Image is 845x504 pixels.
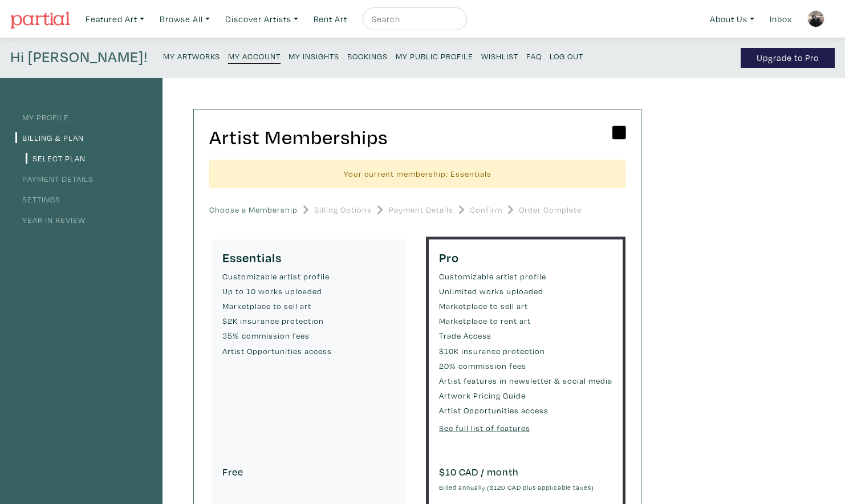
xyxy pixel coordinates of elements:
[15,214,86,225] a: Year in Review
[439,270,612,283] small: Customizable artist profile
[519,204,582,216] small: Order Complete
[289,48,339,63] a: My Insights
[396,48,473,63] a: My Public Profile
[389,204,453,216] small: Payment Details
[209,160,625,189] div: Your current membership: Essentials
[222,300,396,312] small: Marketplace to sell art
[222,466,396,478] h6: Free
[439,360,612,372] small: 20% commission fees
[439,300,612,312] small: Marketplace to sell art
[550,48,583,63] a: Log Out
[314,198,372,221] a: Billing Options
[439,315,612,327] small: Marketplace to rent art
[308,7,352,31] a: Rent Art
[807,10,824,27] img: phpThumb.php
[222,270,396,283] small: Customizable artist profile
[15,112,69,123] a: My Profile
[222,330,396,342] small: 35% commission fees
[220,7,303,31] a: Discover Artists
[526,51,542,62] small: FAQ
[439,389,612,402] small: Artwork Pricing Guide
[15,132,84,143] a: Billing & Plan
[289,51,339,62] small: My Insights
[550,51,583,62] small: Log Out
[222,315,396,327] small: $2K insurance protection
[314,204,372,216] small: Billing Options
[371,12,456,26] input: Search
[470,204,502,216] small: Confirm
[347,48,388,63] a: Bookings
[80,7,149,31] a: Featured Art
[10,48,148,68] h4: Hi [PERSON_NAME]!
[470,198,502,221] a: Confirm
[439,345,612,357] small: $10K insurance protection
[15,173,94,184] a: Payment Details
[15,194,60,205] a: Settings
[389,198,453,221] a: Payment Details
[228,51,281,62] small: My Account
[396,51,473,62] small: My Public Profile
[163,51,220,62] small: My Artworks
[163,48,220,63] a: My Artworks
[526,48,542,63] a: FAQ
[228,48,281,64] a: My Account
[439,375,612,387] small: Artist features in newsletter & social media
[439,330,612,342] small: Trade Access
[209,204,298,216] small: Choose a Membership
[439,466,612,478] h6: $ 10 CAD / month
[481,48,518,63] a: Wishlist
[347,51,388,62] small: Bookings
[439,404,612,417] small: Artist Opportunities access
[439,250,612,265] h5: Pro
[209,125,625,149] h2: Artist Memberships
[222,285,396,298] small: Up to 10 works uploaded
[705,7,759,31] a: About Us
[26,153,86,164] a: Select Plan
[481,51,518,62] small: Wishlist
[741,48,835,68] a: Upgrade to Pro
[439,285,612,298] small: Unlimited works uploaded
[222,345,396,357] small: Artist Opportunities access
[439,422,530,433] a: See full list of features
[439,483,594,491] small: Billed annually ($120 CAD plus applicable taxes)
[209,198,298,221] a: Choose a Membership
[155,7,215,31] a: Browse All
[519,198,582,221] a: Order Complete
[765,7,797,31] a: Inbox
[222,250,396,265] h5: Essentials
